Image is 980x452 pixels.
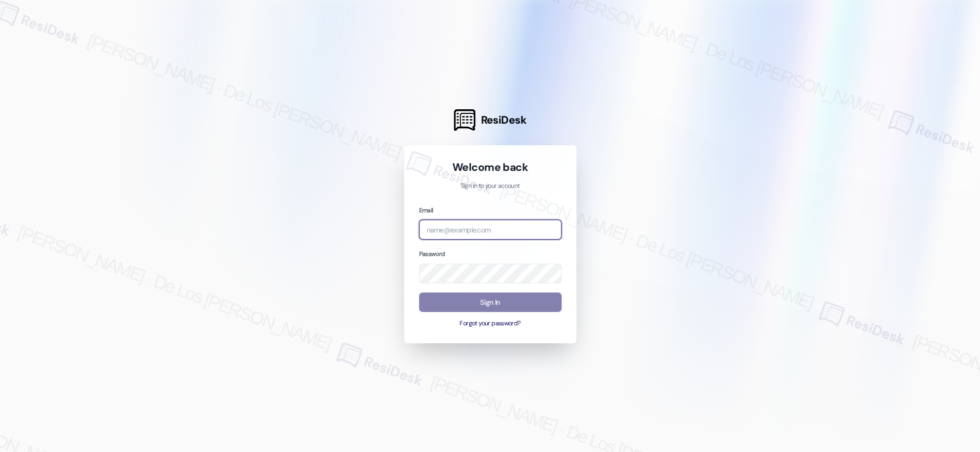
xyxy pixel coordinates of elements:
[419,220,562,240] input: name@example.com
[419,160,562,174] h1: Welcome back
[481,113,526,127] span: ResiDesk
[419,319,562,328] button: Forgot your password?
[419,292,562,312] button: Sign In
[419,250,445,258] label: Password
[454,109,475,131] img: ResiDesk Logo
[419,182,562,191] p: Sign in to your account
[419,206,433,214] label: Email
